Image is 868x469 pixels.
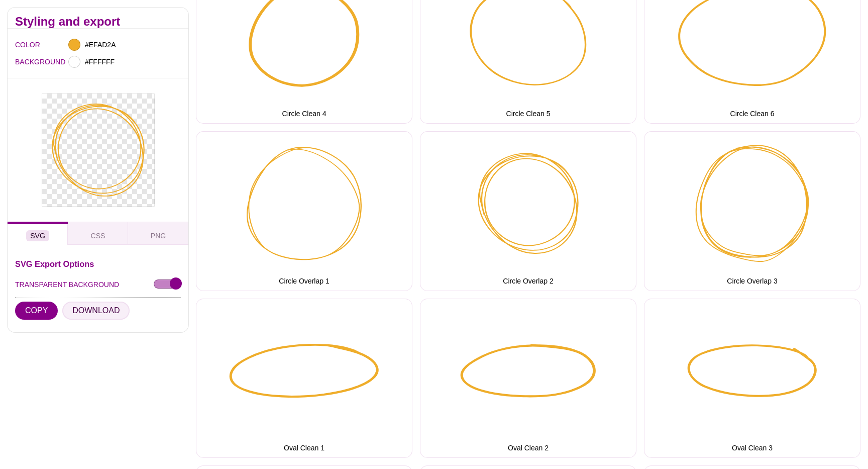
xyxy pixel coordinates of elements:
label: COLOR [15,38,28,51]
button: Oval Clean 3 [644,299,860,458]
button: Circle Overlap 1 [196,131,412,291]
button: Circle Overlap 3 [644,131,860,291]
label: TRANSPARENT BACKGROUND [15,278,119,291]
button: CSS [68,222,128,245]
h2: Styling and export [15,18,181,26]
span: PNG [151,232,166,240]
button: Oval Clean 2 [420,299,636,458]
button: PNG [128,222,188,245]
button: DOWNLOAD [62,302,130,320]
span: CSS [91,232,105,240]
button: Oval Clean 1 [196,299,412,458]
button: COPY [15,302,58,320]
label: BACKGROUND [15,55,28,68]
h3: SVG Export Options [15,260,181,268]
button: Circle Overlap 2 [420,131,636,291]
